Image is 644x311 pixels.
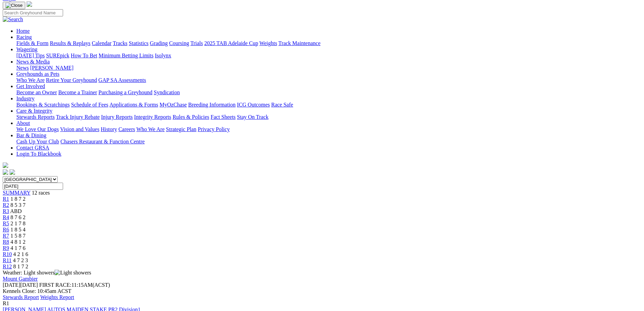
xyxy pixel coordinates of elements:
[11,202,26,208] span: 8 5 3 7
[16,89,641,96] div: Get Involved
[99,77,146,83] a: GAP SA Assessments
[3,2,25,9] button: Toggle navigation
[16,89,57,95] a: Become an Owner
[46,77,97,83] a: Retire Your Greyhound
[118,126,135,132] a: Careers
[3,16,23,23] img: Search
[16,59,50,65] a: News & Media
[16,65,29,71] a: News
[101,126,117,132] a: History
[30,65,73,71] a: [PERSON_NAME]
[3,221,9,226] a: R5
[3,294,39,300] a: Stewards Report
[154,89,180,95] a: Syndication
[3,233,9,239] a: R7
[11,233,26,239] span: 1 5 8 7
[3,183,63,190] input: Select date
[190,40,203,46] a: Trials
[3,214,9,220] span: R4
[16,96,34,101] a: Industry
[32,190,50,196] span: 12 races
[16,102,641,108] div: Industry
[40,294,74,300] a: Weights Report
[60,139,145,144] a: Chasers Restaurant & Function Centre
[166,126,196,132] a: Strategic Plan
[99,53,153,58] a: Minimum Betting Limits
[3,162,8,168] img: logo-grsa-white.png
[169,40,189,46] a: Coursing
[55,270,91,276] img: Light showers
[160,102,187,108] a: MyOzChase
[237,102,270,108] a: ICG Outcomes
[16,65,641,71] div: News & Media
[3,208,9,214] span: R3
[16,40,48,46] a: Fields & Form
[13,251,28,257] span: 4 2 1 6
[39,282,71,288] span: FIRST RACE:
[271,102,293,108] a: Race Safe
[16,71,59,77] a: Greyhounds as Pets
[3,300,9,306] span: R1
[16,145,49,151] a: Contact GRSA
[134,114,171,120] a: Integrity Reports
[3,288,641,294] div: Kennels Close: 10:45am ACST
[16,126,641,132] div: About
[16,132,46,138] a: Bar & Dining
[11,214,26,220] span: 8 7 6 2
[3,9,63,16] input: Search
[188,102,236,108] a: Breeding Information
[113,40,128,46] a: Tracks
[11,245,26,251] span: 4 1 7 6
[3,270,91,275] span: Weather: Light showers
[16,114,55,120] a: Stewards Reports
[3,245,9,251] a: R9
[3,202,9,208] span: R2
[3,264,12,269] a: R12
[16,108,53,114] a: Care & Integrity
[211,114,236,120] a: Fact Sheets
[58,89,97,95] a: Become a Trainer
[16,114,641,120] div: Care & Integrity
[150,40,168,46] a: Grading
[279,40,320,46] a: Track Maintenance
[173,114,209,120] a: Rules & Policies
[60,126,99,132] a: Vision and Values
[109,102,158,108] a: Applications & Forms
[16,53,45,58] a: [DATE] Tips
[71,53,98,58] a: How To Bet
[16,77,45,83] a: Who We Are
[3,227,9,232] span: R6
[16,53,641,59] div: Wagering
[5,3,23,8] img: Close
[10,169,15,175] img: twitter.svg
[50,40,90,46] a: Results & Replays
[204,40,258,46] a: 2025 TAB Adelaide Cup
[3,190,30,196] a: SUMMARY
[3,251,12,257] a: R10
[3,169,8,175] img: facebook.svg
[16,126,59,132] a: We Love Our Dogs
[39,282,110,288] span: 11:15AM(ACST)
[198,126,230,132] a: Privacy Policy
[11,227,26,232] span: 1 8 5 4
[46,53,69,58] a: SUREpick
[16,77,641,83] div: Greyhounds as Pets
[3,239,9,245] a: R8
[3,257,12,263] a: R11
[10,208,22,214] span: ABD
[16,120,30,126] a: About
[3,196,9,202] span: R1
[3,276,38,282] a: Mount Gambier
[3,282,20,288] span: [DATE]
[27,1,32,7] img: logo-grsa-white.png
[13,257,28,263] span: 4 7 2 3
[259,40,277,46] a: Weights
[16,139,59,144] a: Cash Up Your Club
